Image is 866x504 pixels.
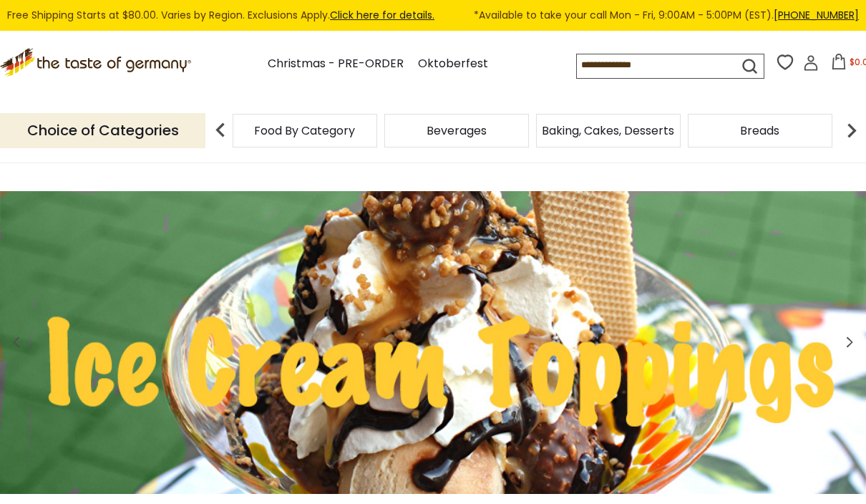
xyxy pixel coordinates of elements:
[330,8,434,22] a: Click here for details.
[740,125,779,136] a: Breads
[7,7,859,24] div: Free Shipping Starts at $80.00. Varies by Region. Exclusions Apply.
[268,54,404,74] a: Christmas - PRE-ORDER
[837,116,866,145] img: next arrow
[542,125,674,136] a: Baking, Cakes, Desserts
[474,7,859,24] span: *Available to take your call Mon - Fri, 9:00AM - 5:00PM (EST).
[774,8,859,22] a: [PHONE_NUMBER]
[427,125,487,136] a: Beverages
[254,125,355,136] a: Food By Category
[206,116,235,145] img: previous arrow
[418,54,488,74] a: Oktoberfest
